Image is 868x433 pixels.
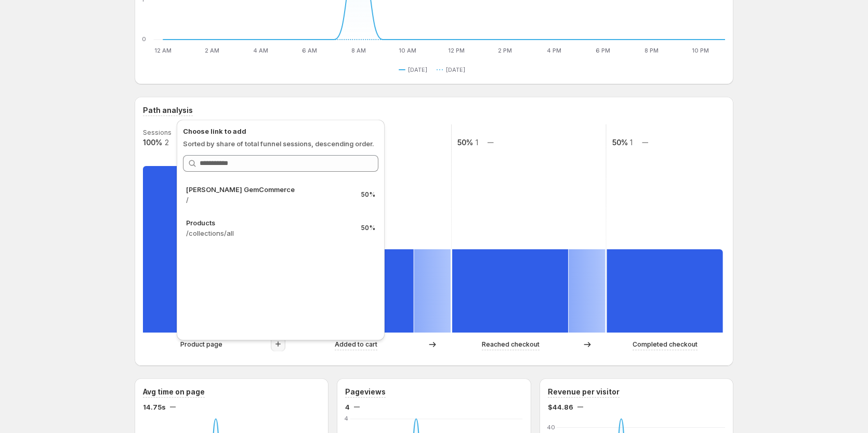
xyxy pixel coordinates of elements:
[437,63,469,76] button: [DATE]
[142,35,146,43] text: 0
[302,47,317,54] text: 6 AM
[498,47,512,54] text: 2 PM
[143,402,166,412] span: 14.75s
[143,387,205,397] h3: Avg time on page
[476,138,478,147] text: 1
[645,47,659,54] text: 8 PM
[596,47,610,54] text: 6 PM
[143,105,193,116] h3: Path analysis
[183,126,378,136] p: Choose link to add
[253,47,268,54] text: 4 AM
[186,218,352,228] p: Products
[154,47,172,54] text: 12 AM
[186,184,352,195] p: [PERSON_NAME] GemCommerce
[143,138,162,147] text: 100%
[180,339,222,350] p: Product page
[186,228,352,238] p: /collections/all
[361,224,375,232] p: 50%
[446,66,465,74] span: [DATE]
[399,63,431,76] button: [DATE]
[399,47,416,54] text: 10 AM
[612,138,628,147] text: 50%
[183,138,378,149] p: Sorted by share of total funnel sessions, descending order.
[143,129,172,136] text: Sessions
[345,402,350,412] span: 4
[361,190,375,199] p: 50%
[547,424,555,431] text: 40
[630,138,633,147] text: 1
[448,47,465,54] text: 12 PM
[692,47,709,54] text: 10 PM
[345,387,386,397] h3: Pageviews
[351,47,366,54] text: 8 AM
[482,339,540,350] p: Reached checkout
[205,47,219,54] text: 2 AM
[548,402,573,412] span: $44.86
[548,387,620,397] h3: Revenue per visitor
[633,339,698,350] p: Completed checkout
[408,66,427,74] span: [DATE]
[335,339,377,350] p: Added to cart
[457,138,473,147] text: 50%
[547,47,561,54] text: 4 PM
[165,138,169,147] text: 2
[344,415,348,422] text: 4
[186,195,352,205] p: /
